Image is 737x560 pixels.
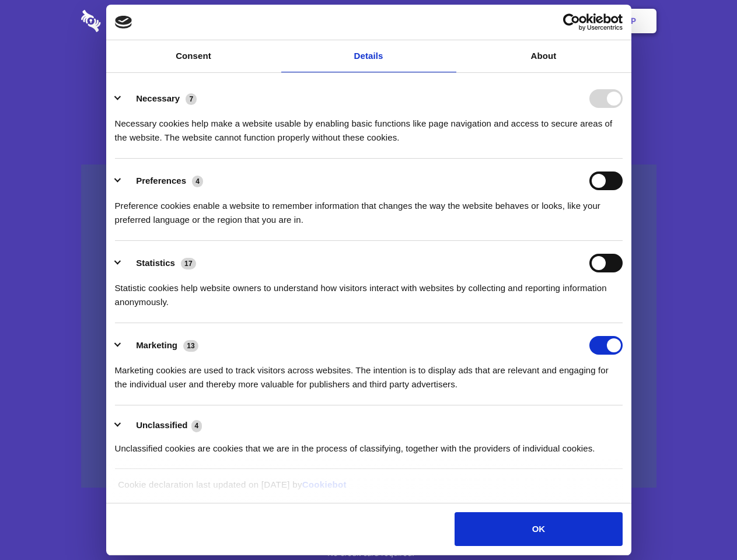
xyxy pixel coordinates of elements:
button: OK [455,512,622,546]
a: Consent [106,40,281,72]
img: logo-wordmark-white-trans-d4663122ce5f474addd5e946df7df03e33cb6a1c49d2221995e7729f52c070b2.svg [81,10,181,32]
span: 7 [186,93,197,105]
span: 4 [192,176,203,187]
label: Marketing [136,340,177,350]
button: Marketing (13) [115,336,206,355]
a: Pricing [343,3,393,39]
h4: Auto-redaction of sensitive data, encrypted data sharing and self-destructing private chats. Shar... [81,106,656,145]
div: Marketing cookies are used to track visitors across websites. The intention is to display ads tha... [115,355,623,391]
span: 13 [183,340,198,352]
div: Necessary cookies help make a website usable by enabling basic functions like page navigation and... [115,108,623,145]
label: Preferences [136,176,186,185]
a: Contact [473,3,527,39]
button: Preferences (4) [115,171,211,190]
span: 4 [191,420,202,432]
div: Statistic cookies help website owners to understand how visitors interact with websites by collec... [115,272,623,309]
button: Unclassified (4) [115,418,209,433]
button: Necessary (7) [115,89,204,108]
a: Usercentrics Cookiebot - opens in a new window [521,13,623,31]
label: Necessary [136,93,180,103]
div: Unclassified cookies are cookies that we are in the process of classifying, together with the pro... [115,433,623,456]
img: logo [115,16,132,29]
a: Login [529,3,580,39]
iframe: Drift Widget Chat Controller [679,502,723,546]
a: Cookiebot [302,480,347,489]
span: 17 [181,258,196,269]
div: Cookie declaration last updated on [DATE] by [109,478,628,501]
button: Statistics (17) [115,254,204,272]
a: About [456,40,631,72]
a: Wistia video thumbnail [81,164,656,488]
h1: Eliminate Slack Data Loss. [81,52,656,94]
a: Details [281,40,456,72]
label: Statistics [136,258,175,268]
div: Preference cookies enable a website to remember information that changes the way the website beha... [115,190,623,227]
